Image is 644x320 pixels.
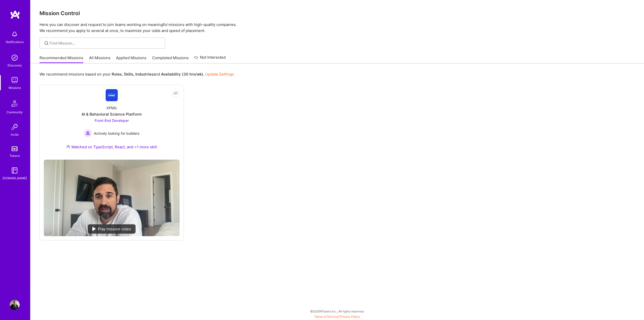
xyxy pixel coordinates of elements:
[9,97,21,110] img: Community
[124,72,133,77] b: Skills
[10,122,20,132] img: Invite
[39,55,83,63] a: Recommended Missions
[314,315,338,318] a: Terms of Service
[135,72,153,77] b: Industries
[6,39,24,45] div: Notifications
[39,72,234,77] p: We recommend missions based on your , , and .
[66,145,70,149] img: Ateam Purple Icon
[340,315,360,318] a: Privacy Policy
[82,112,142,117] div: AI & Behavioral Science Platform
[106,89,118,101] img: Company Logo
[112,72,122,77] b: Roles
[8,63,22,68] div: Discovery
[3,175,27,181] div: [DOMAIN_NAME]
[30,305,644,317] div: © 2025 ATeams Inc., All rights reserved.
[10,10,20,19] img: logo
[194,54,226,63] a: Not Interested
[39,10,635,16] h3: Mission Control
[66,144,157,150] div: Matched on TypeScript, React, and +1 more skill
[8,300,21,310] a: User Avatar
[11,132,19,137] div: Invite
[89,55,110,63] a: All Missions
[205,72,234,77] a: Update Settings
[10,165,20,175] img: guide book
[10,75,20,85] img: teamwork
[92,227,96,231] img: play
[84,129,92,137] img: Actively looking for builders
[116,55,146,63] a: Applied Missions
[50,41,162,46] input: Find Mission...
[107,105,117,111] div: KPMG
[12,146,18,151] img: tokens
[44,160,180,236] img: No Mission
[10,300,20,310] img: User Avatar
[95,118,129,123] span: Front-End Developer
[88,224,136,234] div: Play mission video
[314,315,360,318] span: |
[94,131,139,136] span: Actively looking for builders
[10,29,20,39] img: bell
[10,53,20,63] img: discovery
[44,40,49,46] i: icon SearchGrey
[174,91,178,95] i: icon EyeClosed
[9,85,21,90] div: Missions
[7,110,23,115] div: Community
[44,89,180,156] a: Company LogoKPMGAI & Behavioral Science PlatformFront-End Developer Actively looking for builders...
[10,153,20,158] div: Tokens
[39,22,635,34] p: Here you can discover and request to join teams working on meaningful missions with high-quality ...
[161,72,203,77] b: Availability (30 hrs/wk)
[152,55,189,63] a: Completed Missions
